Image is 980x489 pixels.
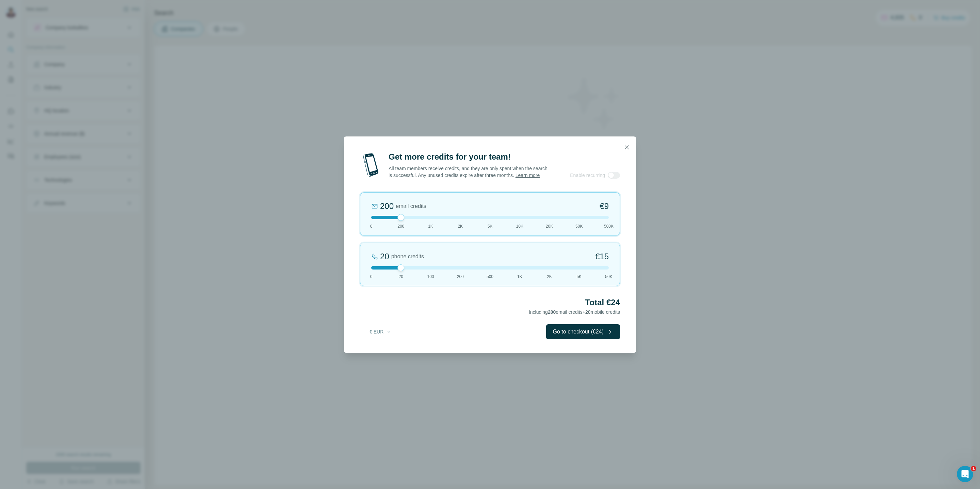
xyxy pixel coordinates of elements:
iframe: Intercom live chat [957,466,973,482]
h2: Total €24 [360,297,620,308]
span: 20K [546,223,553,229]
span: 200 [548,309,556,315]
p: All team members receive credits, and they are only spent when the search is successful. Any unus... [389,165,548,179]
span: 0 [370,223,373,229]
span: 1 [971,466,976,471]
span: 20 [585,309,591,315]
span: 10K [516,223,523,229]
span: phone credits [391,252,424,261]
span: email credits [396,202,426,210]
img: mobile-phone [360,151,382,179]
button: Go to checkout (€24) [546,324,620,339]
span: €15 [595,251,609,262]
button: € EUR [365,326,396,338]
span: 500K [604,223,614,229]
span: 200 [397,223,404,229]
span: 100 [427,274,434,280]
span: 1K [517,274,522,280]
span: 1K [428,223,433,229]
span: 5K [576,274,582,280]
span: 0 [370,274,373,280]
span: €9 [600,201,609,212]
a: Learn more [516,173,540,178]
span: 2K [458,223,463,229]
span: 5K [488,223,493,229]
span: Including email credits + mobile credits [529,309,620,315]
div: 200 [380,201,394,212]
span: 200 [457,274,464,280]
span: 2K [547,274,552,280]
span: Enable recurring [570,172,605,179]
span: 20 [399,274,403,280]
span: 50K [605,274,612,280]
span: 500 [487,274,493,280]
span: 50K [575,223,583,229]
div: 20 [380,251,389,262]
